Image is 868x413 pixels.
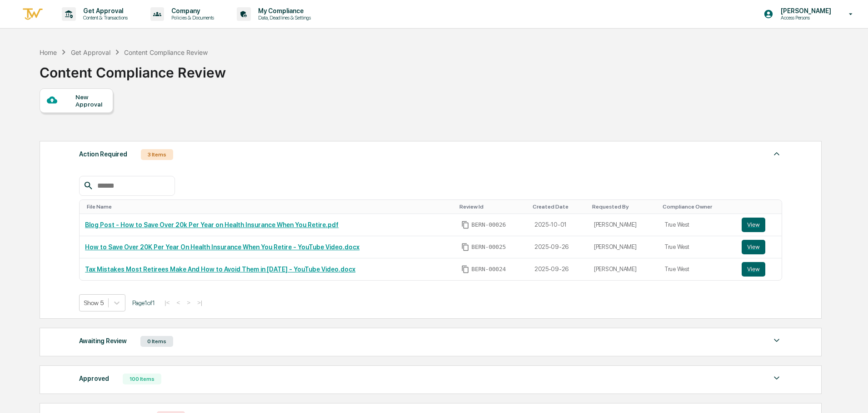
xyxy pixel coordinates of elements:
[79,148,127,160] div: Action Required
[40,57,226,81] div: Content Compliance Review
[592,204,655,210] div: Toggle SortBy
[533,204,585,210] div: Toggle SortBy
[162,299,172,306] button: |<
[461,243,469,251] span: Copy Id
[663,204,733,210] div: Toggle SortBy
[743,204,778,210] div: Toggle SortBy
[742,240,776,254] a: View
[22,7,44,22] img: logo
[771,335,782,346] img: caret
[529,236,589,258] td: 2025-09-26
[742,262,776,277] a: View
[195,299,205,306] button: >|
[174,299,183,306] button: <
[529,214,589,236] td: 2025-10-01
[839,383,863,408] iframe: Open customer support
[76,7,132,15] p: Get Approval
[85,243,359,251] a: How to Save Over 20K Per Year On Health Insurance When You Retire - YouTube Video.docx
[773,7,836,15] p: [PERSON_NAME]
[75,93,106,108] div: New Approval
[124,49,208,56] div: Content Compliance Review
[589,214,659,236] td: [PERSON_NAME]
[76,15,132,21] p: Content & Transactions
[40,49,57,56] div: Home
[164,15,219,21] p: Policies & Documents
[71,49,110,56] div: Get Approval
[79,373,109,384] div: Approved
[773,15,836,21] p: Access Persons
[461,221,469,229] span: Copy Id
[589,258,659,280] td: [PERSON_NAME]
[85,221,339,228] a: Blog Post - How to Save Over 20k Per Year on Health Insurance When You Retire.pdf
[659,214,736,236] td: True West
[85,266,355,273] a: Tax Mistakes Most Retirees Make And How to Avoid Them in [DATE] - YouTube Video.docx
[742,262,765,277] button: View
[742,218,765,232] button: View
[140,336,173,347] div: 0 Items
[123,374,161,384] div: 100 Items
[184,299,193,306] button: >
[141,149,173,160] div: 3 Items
[251,15,315,21] p: Data, Deadlines & Settings
[79,335,127,347] div: Awaiting Review
[742,218,776,232] a: View
[742,240,765,254] button: View
[771,148,782,159] img: caret
[471,266,506,273] span: BERN-00024
[589,236,659,258] td: [PERSON_NAME]
[471,243,506,251] span: BERN-00025
[87,204,452,210] div: Toggle SortBy
[659,258,736,280] td: True West
[251,7,315,15] p: My Compliance
[461,265,469,273] span: Copy Id
[529,258,589,280] td: 2025-09-26
[164,7,219,15] p: Company
[132,299,155,306] span: Page 1 of 1
[471,221,506,228] span: BERN-00026
[659,236,736,258] td: True West
[459,204,525,210] div: Toggle SortBy
[771,373,782,384] img: caret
